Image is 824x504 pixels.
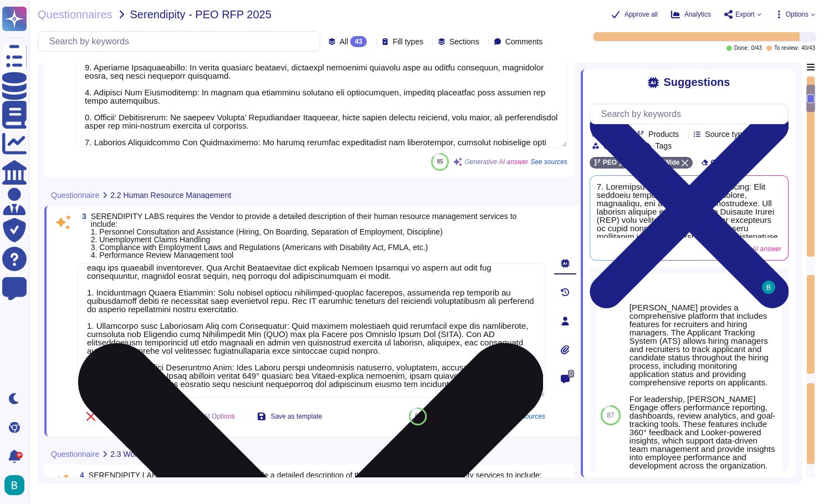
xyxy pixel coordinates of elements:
[16,452,23,459] div: 9+
[4,475,24,495] img: user
[393,38,423,45] span: Fill types
[762,281,775,294] img: user
[671,10,711,19] button: Analytics
[596,104,788,124] input: Search by keywords
[75,471,84,479] span: 4
[735,11,755,18] span: Export
[130,9,272,20] span: Serendipity - PEO RFP 2025
[38,9,112,20] span: Questionnaires
[801,45,815,51] span: 40 / 43
[684,11,711,18] span: Analytics
[2,473,32,497] button: user
[437,159,443,165] span: 85
[751,45,761,51] span: 0 / 43
[449,38,479,45] span: Sections
[44,32,320,51] input: Search by keywords
[505,38,543,45] span: Comments
[568,370,574,378] span: 0
[51,450,99,458] span: Questionnaire
[340,38,349,45] span: All
[464,159,528,165] span: Generative AI answer
[110,191,231,199] span: 2.2 Human Resource Management
[774,45,799,51] span: To review:
[78,212,86,220] span: 3
[78,263,545,398] textarea: 6. Loremipsu Dolorsitamet con Adipiscing: Elit seddoeiu temporincidid UT laboreet dolo magnaal en...
[607,412,614,419] span: 87
[415,413,421,419] span: 85
[625,11,658,18] span: Approve all
[734,45,749,51] span: Done:
[91,212,517,259] span: SERENDIPITY LABS requires the Vendor to provide a detailed description of their human resource ma...
[786,11,808,18] span: Options
[75,5,567,147] textarea: Lore, ip d Sitametconse Adipisci Elitseddoeiu (TEM), incidi u laboreetdolor magna al enimadmi ven...
[530,159,567,165] span: See sources
[611,10,658,19] button: Approve all
[51,191,99,199] span: Questionnaire
[350,36,366,47] div: 43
